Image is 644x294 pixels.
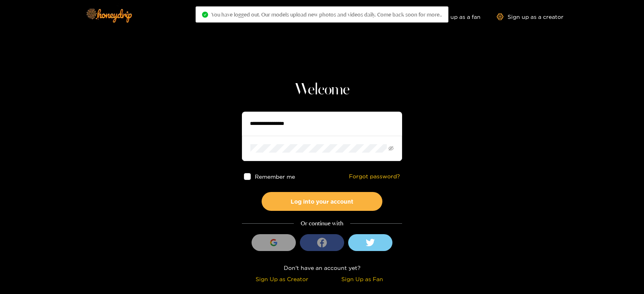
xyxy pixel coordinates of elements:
div: Don't have an account yet? [242,263,402,272]
span: Remember me [255,174,295,180]
div: Sign Up as Fan [324,274,400,284]
h1: Welcome [242,80,402,100]
a: Forgot password? [349,173,400,180]
span: eye-invisible [388,146,394,151]
a: Sign up as a creator [497,13,563,20]
div: Sign Up as Creator [244,274,320,284]
button: Log into your account [262,192,382,211]
span: check-circle [202,12,208,18]
div: Or continue with [242,219,402,228]
a: Sign up as a fan [425,13,481,20]
span: You have logged out. Our models upload new photos and videos daily. Come back soon for more.. [211,11,442,18]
